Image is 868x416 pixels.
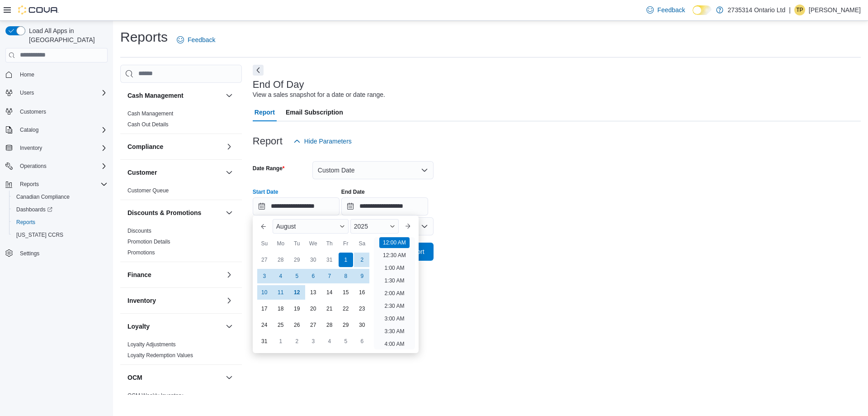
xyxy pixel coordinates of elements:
[2,105,111,118] button: Customers
[173,31,219,49] a: Feedback
[5,64,108,283] nav: Complex example
[374,237,415,349] ul: Time
[127,208,222,217] button: Discounts & Promotions
[16,69,38,80] a: Home
[127,110,173,117] a: Cash Management
[290,301,304,316] div: day-19
[2,247,111,260] button: Settings
[381,339,408,349] li: 4:00 AM
[13,191,108,202] span: Canadian Compliance
[304,137,352,146] span: Hide Parameters
[16,248,43,259] a: Settings
[127,296,222,305] button: Inventory
[13,230,67,240] a: [US_STATE] CCRS
[253,79,304,90] h3: End Of Day
[381,301,408,311] li: 2:30 AM
[127,121,169,128] a: Cash Out Details
[127,187,169,194] a: Customer Queue
[127,373,222,382] button: OCM
[20,144,42,152] span: Inventory
[16,87,108,98] span: Users
[20,89,34,96] span: Users
[379,250,410,261] li: 12:30 AM
[127,249,155,256] a: Promotions
[16,231,63,239] span: [US_STATE] CCRS
[9,216,111,229] button: Reports
[9,229,111,241] button: [US_STATE] CCRS
[127,341,176,348] span: Loyalty Adjustments
[381,275,408,286] li: 1:30 AM
[224,141,235,152] button: Compliance
[253,188,278,196] label: Start Date
[350,219,399,234] div: Button. Open the year selector. 2025 is currently selected.
[274,285,288,300] div: day-11
[693,5,712,15] input: Dark Mode
[322,236,337,251] div: Th
[401,219,415,234] button: Next month
[809,5,861,15] p: [PERSON_NAME]
[286,103,343,121] span: Email Subscription
[306,285,321,300] div: day-13
[290,285,304,300] div: day-12
[339,285,353,300] div: day-15
[224,90,235,101] button: Cash Management
[290,236,304,251] div: Tu
[355,253,369,267] div: day-2
[16,106,50,117] a: Customers
[339,318,353,332] div: day-29
[16,219,35,226] span: Reports
[2,86,111,99] button: Users
[20,71,34,78] span: Home
[322,285,337,300] div: day-14
[789,5,791,15] p: |
[322,301,337,316] div: day-21
[127,187,169,194] span: Customer Queue
[16,69,108,80] span: Home
[120,108,242,134] div: Cash Management
[274,301,288,316] div: day-18
[127,270,151,279] h3: Finance
[257,334,272,349] div: day-31
[2,142,111,154] button: Inventory
[127,373,142,382] h3: OCM
[355,301,369,316] div: day-23
[322,334,337,349] div: day-4
[2,124,111,136] button: Catalog
[127,392,183,399] a: OCM Weekly Inventory
[312,161,434,179] button: Custom Date
[341,197,428,215] input: Press the down key to open a popover containing a calendar.
[127,249,155,256] span: Promotions
[253,90,385,100] div: View a sales snapshot for a date or date range.
[127,238,170,245] span: Promotion Details
[794,5,805,15] div: Tresa Pachikara
[253,65,264,76] button: Next
[290,318,304,332] div: day-26
[20,250,39,257] span: Settings
[188,35,215,44] span: Feedback
[127,110,173,117] span: Cash Management
[274,334,288,349] div: day-1
[20,181,39,188] span: Reports
[253,165,285,172] label: Date Range
[290,132,355,150] button: Hide Parameters
[127,168,222,177] button: Customer
[381,288,408,299] li: 2:00 AM
[127,142,222,151] button: Compliance
[2,178,111,191] button: Reports
[20,126,38,134] span: Catalog
[322,269,337,283] div: day-7
[16,206,52,213] span: Dashboards
[290,334,304,349] div: day-2
[306,269,321,283] div: day-6
[9,191,111,203] button: Canadian Compliance
[127,142,163,151] h3: Compliance
[273,219,349,234] div: Button. Open the month selector. August is currently selected.
[381,313,408,324] li: 3:00 AM
[13,191,73,202] a: Canadian Compliance
[339,253,353,267] div: day-1
[322,253,337,267] div: day-31
[20,108,46,115] span: Customers
[224,269,235,280] button: Finance
[257,301,272,316] div: day-17
[306,236,321,251] div: We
